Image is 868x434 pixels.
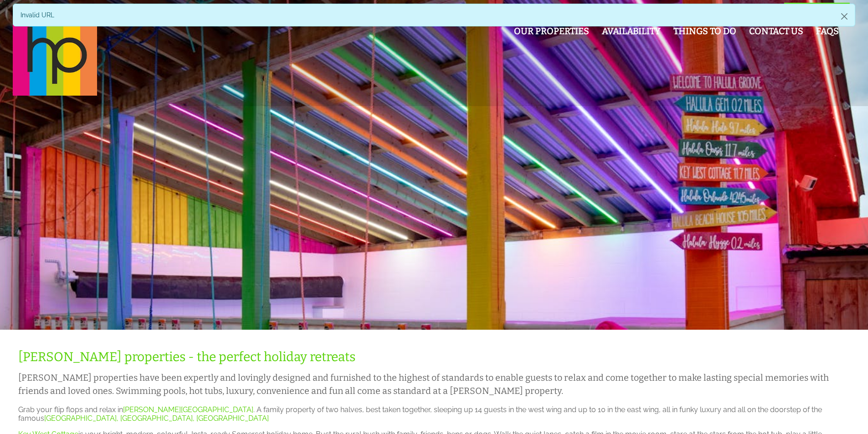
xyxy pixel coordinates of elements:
[514,26,589,36] a: Our Properties
[123,405,253,414] a: [PERSON_NAME][GEOGRAPHIC_DATA]
[18,371,839,398] h2: [PERSON_NAME] properties have been expertly and lovingly designed and furnished to the highest of...
[673,26,736,36] a: Things To Do
[13,11,97,96] img: Halula Properties
[816,26,839,36] a: FAQs
[13,4,855,26] div: Invalid URL
[44,414,269,423] a: [GEOGRAPHIC_DATA], [GEOGRAPHIC_DATA], [GEOGRAPHIC_DATA]
[18,349,839,364] h1: [PERSON_NAME] properties - the perfect holiday retreats
[18,405,839,423] p: Grab your flip flops and relax in . A family property of two halves, best taken together, sleepin...
[749,26,803,36] a: Contact Us
[602,26,661,36] a: Availability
